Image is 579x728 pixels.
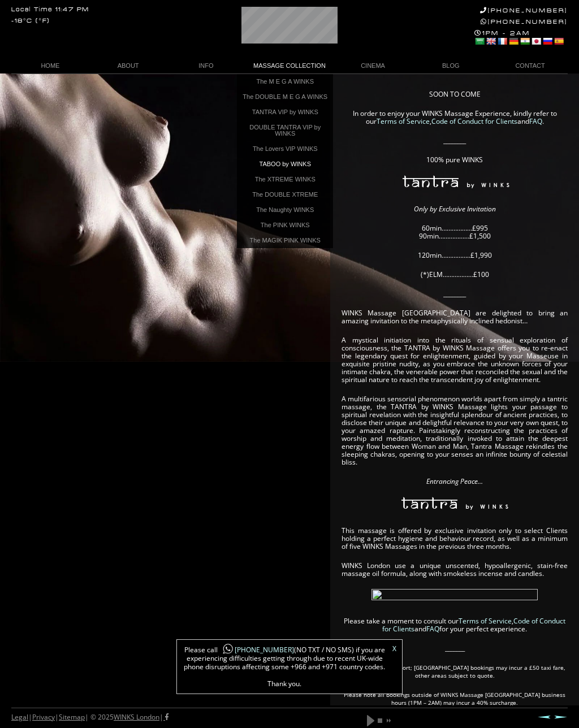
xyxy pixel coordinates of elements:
a: Arabic [474,37,485,46]
img: tantra_by_winks [371,497,538,514]
a: [PHONE_NUMBER] [480,7,568,14]
a: The Lovers VIP WINKS [237,141,333,157]
a: stop [377,717,383,724]
a: WINKS London [114,712,159,722]
a: English [486,37,496,46]
p: A multifarious sensorial phenomenon worlds apart from simply a tantric massage, the TANTRA by WIN... [342,395,568,466]
a: CONTACT [490,58,568,73]
img: whatsapp-icon1.png [222,643,234,655]
a: Hindi [520,37,530,46]
p: (*)ELM………………£100 [342,271,568,279]
a: Code of Conduct for Clients [382,616,565,634]
a: X [392,645,396,652]
p: 90min………………£1,500 [342,232,568,240]
a: ABOUT [89,58,167,73]
p: 120min……………..£1,990 [342,252,568,259]
em: Entrancing Peace… [426,476,483,486]
a: The PINK WINKS [237,218,333,233]
a: FAQ [426,624,439,634]
a: The DOUBLE XTREME [237,187,333,202]
a: The MAGIK PINK WINKS [237,233,333,248]
a: MASSAGE COLLECTION [245,58,334,73]
a: TANTRA VIP by WINKS [237,105,333,120]
a: DOUBLE TANTRA VIP by WINKS [237,120,333,141]
a: Spanish [554,37,564,46]
div: Local Time 11:47 PM [11,7,89,13]
a: French [497,37,507,46]
p: 60min………………£995 [342,224,568,232]
a: The DOUBLE M E G A WINKS [237,89,333,105]
p: Please take a moment to consult our , and for your perfect experience. [342,617,568,633]
div: -18°C (°F) [11,18,50,24]
span: Please note all bookings outside of WINKS Massage [GEOGRAPHIC_DATA] business hours (1PM – 2AM) ma... [344,691,565,707]
a: Sitemap [59,712,85,722]
p: WINKS London use a unique unscented, hypoallergenic, stain-free massage oil formula, along with s... [342,562,568,578]
a: The M E G A WINKS [237,74,333,89]
a: INFO [167,58,245,73]
div: 1PM - 2AM [474,29,568,47]
p: WINKS Massage [GEOGRAPHIC_DATA] are delighted to bring an amazing invitation to the metaphysicall... [342,309,568,325]
a: Next [554,715,568,719]
p: A mystical initiation into the rituals of sensual exploration of consciousness, the TANTRA by WIN... [342,336,568,384]
a: [PHONE_NUMBER] [481,18,568,25]
span: Please call (NO TXT / NO SMS) if you are experiencing difficulties getting through due to recent ... [183,645,386,688]
a: Code of Conduct for Clients [431,116,517,126]
p: 100% pure WINKS [342,156,568,164]
span: Prices exclude transport; [GEOGRAPHIC_DATA] bookings may incur a £50 taxi fare, other areas subje... [344,664,565,679]
p: In order to enjoy your WINKS Massage Experience, kindly refer to our , and . [342,110,568,125]
a: Legal [11,712,28,722]
div: | | | © 2025 | [11,708,168,726]
a: Japanese [531,37,541,46]
a: Terms of Service [459,616,512,626]
a: play [366,714,375,727]
a: CINEMA [334,58,412,73]
p: SOON TO COME [342,90,568,98]
a: HOME [11,58,89,73]
a: BLOG [412,58,490,73]
a: The Naughty WINKS [237,202,333,218]
p: ________ [342,290,568,298]
a: TABOO by WINKS [237,157,333,172]
a: FAQ [529,116,542,126]
a: Russian [542,37,552,46]
p: ________ [342,137,568,145]
p: _______ [342,644,568,652]
a: next [384,717,391,724]
em: Only by Exclusive Invitation [414,204,496,214]
p: This massage is offered by exclusive invitation only to select Clients holding a perfect hygiene ... [342,527,568,551]
a: German [508,37,518,46]
img: Tantra by WINKS London Massage [373,175,539,192]
a: [PHONE_NUMBER] [218,645,294,655]
a: Privacy [32,712,55,722]
a: Prev [537,715,551,719]
a: Terms of Service [377,116,430,126]
a: The XTREME WINKS [237,172,333,187]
